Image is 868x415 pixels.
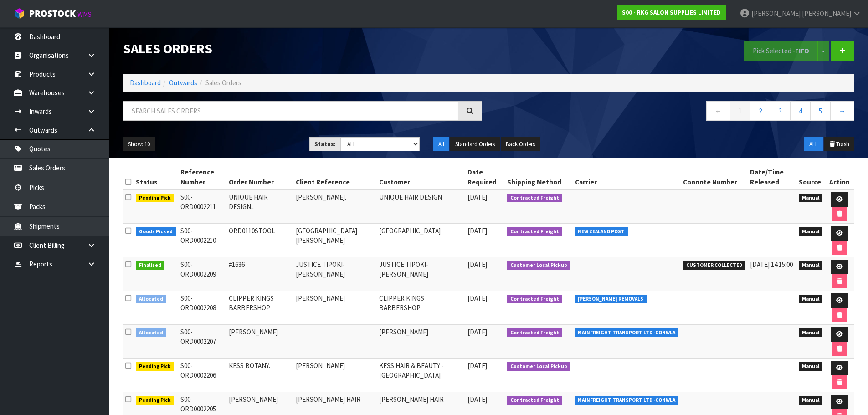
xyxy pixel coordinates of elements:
[136,227,176,236] span: Goods Picked
[507,261,570,270] span: Customer Local Pickup
[377,190,466,224] td: UNIQUE HAIR DESIGN
[744,41,818,61] button: Pick Selected -FIFO
[799,328,823,338] span: Manual
[293,165,376,190] th: Client Reference
[467,361,487,370] span: [DATE]
[130,78,161,87] a: Dashboard
[293,190,376,224] td: [PERSON_NAME].
[575,396,679,405] span: MAINFREIGHT TRANSPORT LTD -CONWLA
[799,194,823,203] span: Manual
[617,5,726,20] a: S00 - RKG SALON SUPPLIES LIMITED
[799,362,823,371] span: Manual
[507,227,562,236] span: Contracted Freight
[178,190,227,224] td: S00-ORD0002211
[314,140,336,148] strong: Status:
[507,328,562,338] span: Contracted Freight
[226,165,293,190] th: Order Number
[14,8,25,19] img: cube-alt.png
[825,165,854,190] th: Action
[205,78,241,87] span: Sales Orders
[804,137,823,152] button: ALL
[496,101,855,123] nav: Page navigation
[467,193,487,201] span: [DATE]
[467,328,487,336] span: [DATE]
[622,9,721,16] strong: S00 - RKG SALON SUPPLIES LIMITED
[467,226,487,235] span: [DATE]
[507,396,562,405] span: Contracted Freight
[507,295,562,304] span: Contracted Freight
[750,101,770,121] a: 2
[377,359,466,392] td: KESS HAIR & BEAUTY - [GEOGRAPHIC_DATA]
[681,165,748,190] th: Connote Number
[293,291,376,325] td: [PERSON_NAME]
[226,190,293,224] td: UNIQUE HAIR DESIGN..
[501,137,540,152] button: Back Orders
[799,396,823,405] span: Manual
[377,257,466,291] td: JUSTICE TIPOKI-[PERSON_NAME]
[799,261,823,270] span: Manual
[226,291,293,325] td: CLIPPER KINGS BARBERSHOP
[810,101,831,121] a: 5
[136,396,174,405] span: Pending Pick
[134,165,178,190] th: Status
[226,359,293,392] td: KESS BOTANY.
[136,328,166,338] span: Allocated
[178,359,227,392] td: S00-ORD0002206
[226,224,293,257] td: ORD0110STOOL
[467,294,487,302] span: [DATE]
[377,325,466,359] td: [PERSON_NAME]
[377,291,466,325] td: CLIPPER KINGS BARBERSHOP
[751,9,801,18] span: [PERSON_NAME]
[293,359,376,392] td: [PERSON_NAME]
[226,257,293,291] td: #1636
[178,257,227,291] td: S00-ORD0002209
[575,295,647,304] span: [PERSON_NAME] REMOVALS
[795,46,809,55] strong: FIFO
[824,137,854,152] button: Trash
[799,295,823,304] span: Manual
[123,41,482,56] h1: Sales Orders
[377,165,466,190] th: Customer
[178,165,227,190] th: Reference Number
[77,10,92,19] small: WMS
[377,224,466,257] td: [GEOGRAPHIC_DATA]
[293,257,376,291] td: JUSTICE TIPOKI-[PERSON_NAME]
[136,261,164,270] span: Finalised
[467,260,487,269] span: [DATE]
[790,101,811,121] a: 4
[796,165,825,190] th: Source
[136,295,166,304] span: Allocated
[169,78,197,87] a: Outwards
[573,165,681,190] th: Carrier
[136,362,174,371] span: Pending Pick
[505,165,573,190] th: Shipping Method
[467,395,487,404] span: [DATE]
[730,101,750,121] a: 1
[683,261,745,270] span: CUSTOMER COLLECTED
[507,194,562,203] span: Contracted Freight
[830,101,854,121] a: →
[178,325,227,359] td: S00-ORD0002207
[433,137,449,152] button: All
[226,325,293,359] td: [PERSON_NAME]
[575,227,628,236] span: NEW ZEALAND POST
[178,291,227,325] td: S00-ORD0002208
[178,224,227,257] td: S00-ORD0002210
[802,9,851,18] span: [PERSON_NAME]
[123,101,458,121] input: Search sales orders
[575,328,679,338] span: MAINFREIGHT TRANSPORT LTD -CONWLA
[750,260,793,269] span: [DATE] 14:15:00
[706,101,730,121] a: ←
[770,101,791,121] a: 3
[136,194,174,203] span: Pending Pick
[799,227,823,236] span: Manual
[293,224,376,257] td: [GEOGRAPHIC_DATA][PERSON_NAME]
[450,137,500,152] button: Standard Orders
[29,8,76,20] span: ProStock
[465,165,505,190] th: Date Required
[123,137,155,152] button: Show: 10
[748,165,796,190] th: Date/Time Released
[507,362,570,371] span: Customer Local Pickup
